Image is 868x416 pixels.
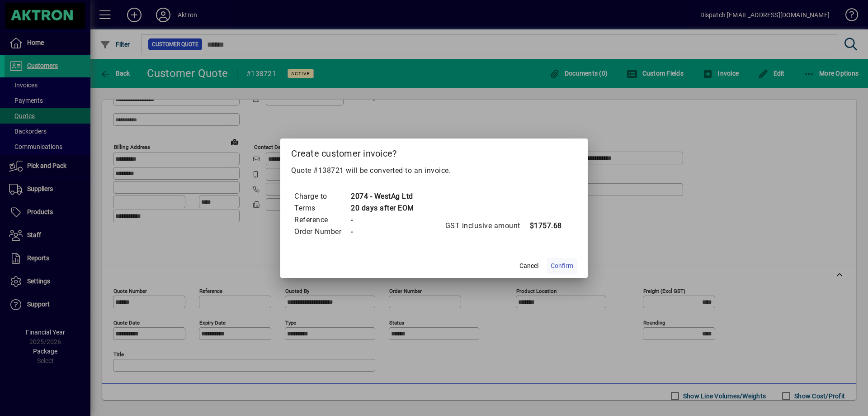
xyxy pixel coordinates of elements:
[445,220,529,232] td: GST inclusive amount
[291,165,577,176] p: Quote #138721 will be converted to an invoice.
[294,226,350,238] td: Order Number
[350,191,414,202] td: 2074 - WestAg Ltd
[294,191,350,202] td: Charge to
[280,139,588,165] h2: Create customer invoice?
[529,220,566,232] td: $1757.68
[350,214,414,226] td: -
[350,202,414,214] td: 20 days after EOM
[294,214,350,226] td: Reference
[294,202,350,214] td: Terms
[551,261,573,271] span: Confirm
[514,258,543,274] button: Cancel
[547,258,577,274] button: Confirm
[519,261,538,271] span: Cancel
[350,226,414,238] td: -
